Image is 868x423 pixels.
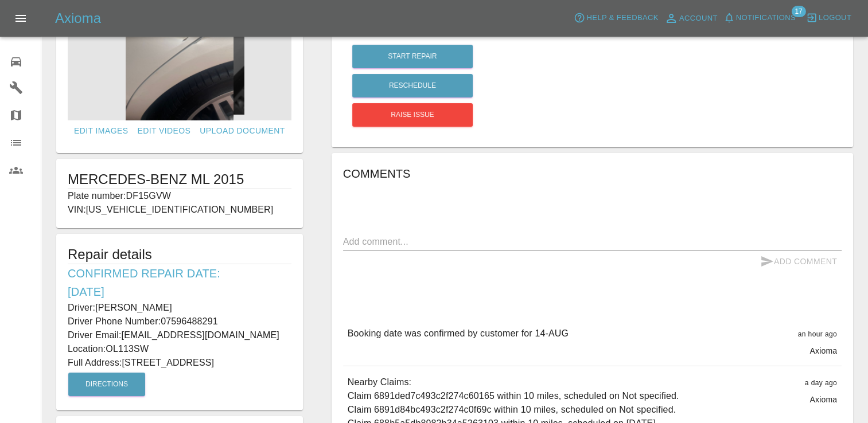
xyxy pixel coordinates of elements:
[721,9,799,27] button: Notifications
[352,74,473,97] button: Reschedule
[803,9,854,27] button: Logout
[195,120,289,142] a: Upload Document
[68,170,291,189] h1: MERCEDES-BENZ ML 2015
[791,6,805,17] span: 17
[661,9,721,28] a: Account
[348,327,569,340] p: Booking date was confirmed by customer for 14-AUG
[805,379,837,387] span: a day ago
[68,264,291,301] h6: Confirmed Repair Date: [DATE]
[68,356,291,370] p: Full Address: [STREET_ADDRESS]
[571,9,661,27] button: Help & Feedback
[68,301,291,315] p: Driver: [PERSON_NAME]
[68,328,291,342] p: Driver Email: [EMAIL_ADDRESS][DOMAIN_NAME]
[809,394,837,405] p: Axioma
[819,11,851,25] span: Logout
[352,45,473,68] button: Start Repair
[798,330,837,338] span: an hour ago
[586,11,658,25] span: Help & Feedback
[55,9,101,28] h5: Axioma
[133,120,195,142] a: Edit Videos
[68,203,291,217] p: VIN: [US_VEHICLE_IDENTIFICATION_NUMBER]
[679,12,718,25] span: Account
[68,189,291,203] p: Plate number: DF15GVW
[68,315,291,328] p: Driver Phone Number: 07596488291
[809,345,837,357] p: Axioma
[343,164,842,183] h6: Comments
[68,342,291,356] p: Location: OL113SW
[352,103,473,127] button: Raise issue
[68,245,291,264] h5: Repair details
[69,120,133,142] a: Edit Images
[7,5,34,32] button: Open drawer
[736,11,796,25] span: Notifications
[68,373,145,396] button: Directions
